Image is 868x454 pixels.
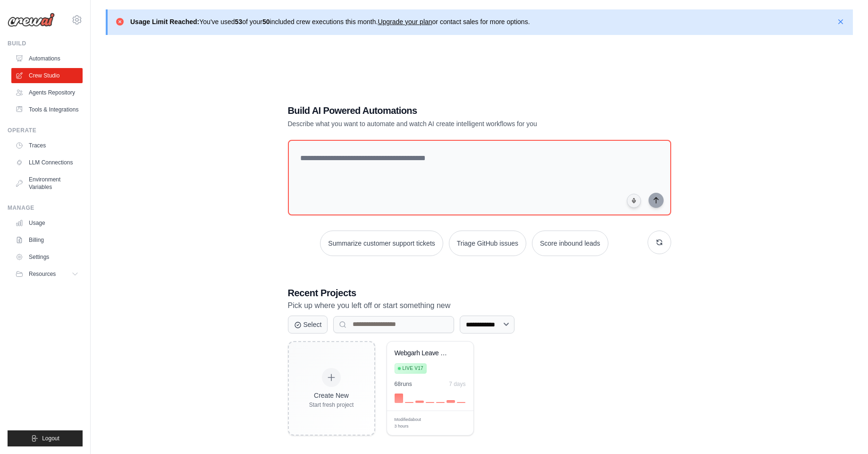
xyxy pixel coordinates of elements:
[648,231,671,254] button: Get new suggestions
[320,231,443,256] button: Summarize customer support tickets
[130,18,199,26] strong: Usage Limit Reached:
[423,420,447,427] div: Manage deployment
[309,391,354,400] div: Create New
[11,85,83,100] a: Agents Repository
[11,155,83,170] a: LLM Connections
[449,380,465,388] div: 7 days
[11,215,83,231] a: Usage
[395,394,403,403] div: Day 1: 23 executions
[436,402,445,403] div: Day 5: 1 executions
[288,104,605,117] h1: Build AI Powered Automations
[426,402,434,403] div: Day 4: 1 executions
[11,138,83,153] a: Traces
[395,380,412,388] div: 68 run s
[11,51,83,66] a: Automations
[288,316,328,334] button: Select
[449,231,526,256] button: Triage GitHub issues
[415,401,424,403] div: Day 3: 6 executions
[532,231,608,256] button: Score inbound leads
[11,232,83,248] a: Billing
[395,349,452,358] div: Webgarh Leave Policy RAG System
[447,400,455,403] div: Day 6: 7 executions
[8,40,83,47] div: Build
[395,417,424,429] span: Modified about 3 hours
[423,420,440,427] span: Manage
[288,300,671,312] p: Pick up where you left off or start something new
[457,402,465,403] div: Day 7: 1 executions
[235,18,243,26] strong: 53
[309,401,354,409] div: Start fresh project
[11,266,83,282] button: Resources
[395,392,466,403] div: Activity over last 7 days
[262,18,270,26] strong: 50
[451,420,459,427] span: Edit
[627,194,641,208] button: Click to speak your automation idea
[403,365,423,372] span: Live v17
[29,270,56,278] span: Resources
[42,435,59,442] span: Logout
[288,286,671,300] h3: Recent Projects
[405,402,413,403] div: Day 2: 1 executions
[11,172,83,195] a: Environment Variables
[8,127,83,134] div: Operate
[11,249,83,265] a: Settings
[8,13,55,27] img: Logo
[11,102,83,117] a: Tools & Integrations
[11,68,83,83] a: Crew Studio
[130,17,530,26] p: You've used of your included crew executions this month. or contact sales for more options.
[378,18,432,26] a: Upgrade your plan
[8,204,83,212] div: Manage
[8,430,83,446] button: Logout
[288,119,605,128] p: Describe what you want to automate and watch AI create intelligent workflows for you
